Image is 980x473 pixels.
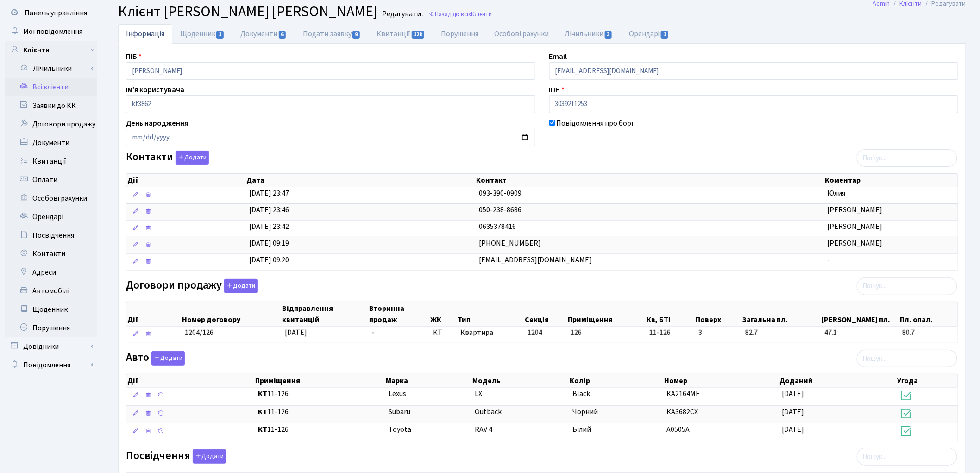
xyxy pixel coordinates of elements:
span: Панель управління [25,8,87,18]
input: Пошук... [857,350,957,367]
label: Договори продажу [126,279,258,293]
span: A0505A [667,424,690,435]
th: Відправлення квитанцій [281,302,368,326]
span: [PHONE_NUMBER] [479,238,541,248]
span: 11-126 [258,389,382,399]
label: ПІБ [126,51,142,62]
button: Контакти [176,151,209,165]
th: Дії [126,374,254,387]
label: Ім'я користувача [126,84,184,95]
a: Порушення [433,24,487,44]
th: Загальна пл. [741,302,821,326]
a: Додати [222,277,258,293]
span: 1204/126 [185,328,214,338]
span: 9 [352,31,360,39]
span: КА2164МЕ [667,389,700,399]
span: [DATE] 09:20 [249,255,289,265]
span: Юлия [828,188,846,198]
th: Тип [457,302,524,326]
span: 80.7 [903,328,954,338]
span: КТ [433,328,453,338]
a: Особові рахунки [5,189,97,208]
b: КТ [258,407,267,417]
th: Коментар [824,174,958,187]
span: 126 [571,328,582,338]
span: [DATE] [285,328,307,338]
span: КА3682СX [667,407,698,417]
a: Контакти [5,245,97,263]
span: Квартира [460,328,520,338]
th: [PERSON_NAME] пл. [821,302,899,326]
a: Документи [5,133,97,152]
span: [DATE] [782,389,804,399]
span: [DATE] 23:46 [249,205,289,215]
a: Лічильники [11,59,97,78]
a: Орендарі [5,208,97,226]
th: Модель [471,374,569,387]
label: Повідомлення про борг [557,118,635,129]
th: Контакт [476,174,824,187]
span: 3 [698,328,737,338]
th: Пл. опал. [899,302,958,326]
span: Клієнт [PERSON_NAME] [PERSON_NAME] [118,1,377,22]
input: Пошук... [857,448,957,466]
span: 47.1 [824,328,895,338]
th: Дата [245,174,476,187]
span: 050-238-8686 [479,205,521,215]
span: Lexus [389,389,406,399]
label: День народження [126,118,188,129]
span: 1204 [528,328,542,338]
span: [PERSON_NAME] [828,221,883,232]
span: 3 [605,31,612,39]
span: 128 [412,31,425,39]
a: Заявки до КК [5,96,97,115]
span: RAV 4 [475,424,493,435]
th: Кв, БТІ [646,302,695,326]
th: Доданий [779,374,896,387]
a: Адреси [5,263,97,282]
a: Всі клієнти [5,78,97,96]
span: 82.7 [745,328,817,338]
a: Лічильники [557,24,621,44]
span: [DATE] [782,424,804,435]
input: Пошук... [857,277,957,295]
a: Клієнти [5,41,97,59]
a: Порушення [5,319,97,337]
span: - [372,328,375,338]
a: Орендарі [621,24,677,44]
span: [DATE] [782,407,804,417]
span: 11-126 [258,407,382,417]
label: Email [549,51,567,62]
th: Приміщення [567,302,646,326]
small: Редагувати . [380,10,424,19]
a: Інформація [118,24,172,44]
a: Договори продажу [5,115,97,133]
span: [DATE] 09:19 [249,238,289,248]
a: Автомобілі [5,282,97,300]
label: ІПН [549,84,565,95]
a: Оплати [5,170,97,189]
a: Назад до всіхКлієнти [428,10,492,19]
th: Марка [385,374,471,387]
a: Щоденник [172,24,232,44]
span: [EMAIL_ADDRESS][DOMAIN_NAME] [479,255,592,265]
a: Подати заявку [295,24,369,44]
span: Outback [475,407,502,417]
span: - [828,255,830,265]
span: 6 [279,31,286,39]
span: Клієнти [471,10,492,19]
a: Посвідчення [5,226,97,245]
span: Black [572,389,590,399]
span: [DATE] 23:47 [249,188,289,198]
span: [PERSON_NAME] [828,205,883,215]
button: Посвідчення [193,449,226,464]
span: LX [475,389,483,399]
th: Вторинна продаж [368,302,429,326]
button: Авто [151,351,185,366]
th: Поверх [695,302,741,326]
span: Білий [572,424,591,435]
span: Мої повідомлення [23,26,82,37]
th: Дії [126,174,245,187]
a: Додати [149,350,185,366]
a: Особові рахунки [487,24,557,44]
